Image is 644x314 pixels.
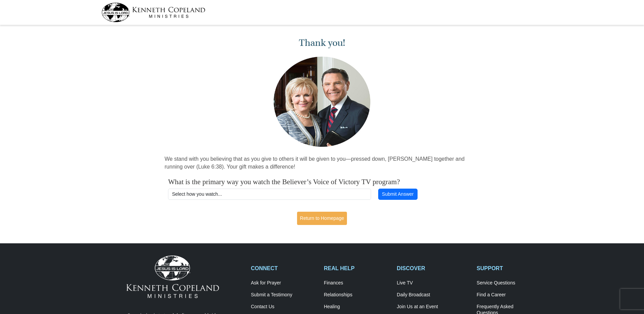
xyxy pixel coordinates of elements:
a: Join Us at an Event [397,304,470,310]
a: Live TV [397,280,470,286]
img: Kenneth and Gloria [272,55,372,149]
h2: SUPPORT [477,265,542,272]
p: We stand with you believing that as you give to others it will be given to you—pressed down, [PER... [165,155,480,171]
a: Finances [324,280,390,286]
a: Return to Homepage [297,212,347,225]
h2: REAL HELP [324,265,390,272]
a: Submit a Testimony [251,292,317,298]
a: Find a Career [477,292,542,298]
h2: DISCOVER [397,265,470,272]
a: Healing [324,304,390,310]
img: kcm-header-logo.svg [102,3,205,22]
h4: What is the primary way you watch the Believer’s Voice of Victory TV program? [168,178,476,186]
h2: CONNECT [251,265,317,272]
img: Kenneth Copeland Ministries [126,256,219,298]
button: Submit Answer [378,189,418,200]
a: Service Questions [477,280,542,286]
a: Contact Us [251,304,317,310]
h1: Thank you! [165,37,480,49]
a: Ask for Prayer [251,280,317,286]
a: Daily Broadcast [397,292,470,298]
a: Relationships [324,292,390,298]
